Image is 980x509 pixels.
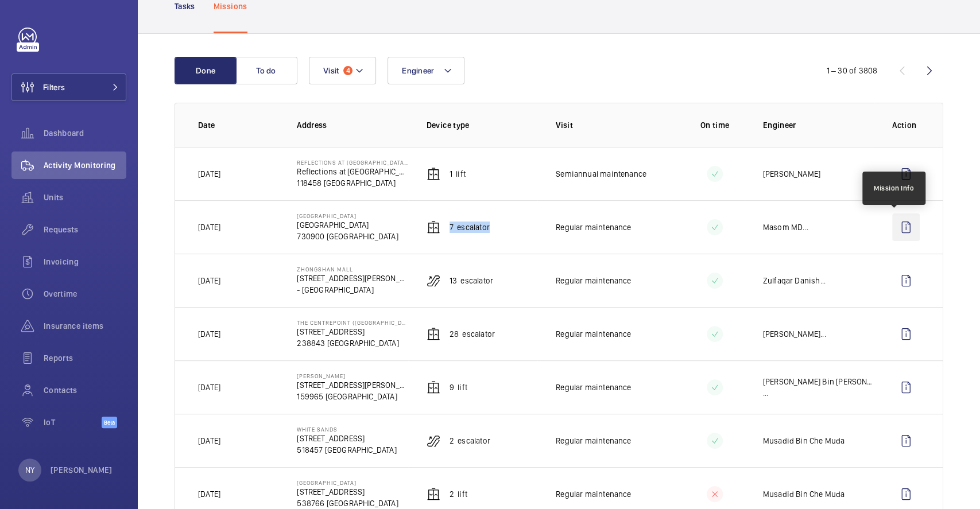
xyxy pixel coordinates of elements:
[297,177,408,189] p: 118458 [GEOGRAPHIC_DATA]
[427,327,440,341] img: elevator.svg
[198,275,220,286] p: [DATE]
[44,160,126,171] span: Activity Monitoring
[402,66,434,75] span: Engineer
[44,352,126,364] span: Reports
[198,328,220,340] p: [DATE]
[450,168,466,180] p: 1 Lift
[763,376,874,387] p: [PERSON_NAME] Bin [PERSON_NAME]
[297,284,408,296] p: - [GEOGRAPHIC_DATA]
[44,127,126,139] span: Dashboard
[763,222,803,233] p: Masom MD
[297,433,396,444] p: [STREET_ADDRESS]
[297,426,396,433] p: White Sands
[44,384,126,396] span: Contacts
[44,320,126,332] span: Insurance items
[556,382,631,393] p: Regular maintenance
[175,57,237,84] button: Done
[44,192,126,203] span: Units
[427,220,440,234] img: elevator.svg
[763,275,820,286] p: Zulfaqar Danish
[297,479,398,486] p: [GEOGRAPHIC_DATA]
[297,212,398,219] p: [GEOGRAPHIC_DATA]
[297,379,408,391] p: [STREET_ADDRESS][PERSON_NAME]
[297,159,408,166] p: REFLECTIONS AT [GEOGRAPHIC_DATA][PERSON_NAME] (RBC)
[763,328,820,340] p: [PERSON_NAME]
[11,73,126,101] button: Filters
[297,319,408,326] p: The Centrepoint ([GEOGRAPHIC_DATA])
[763,376,874,399] div: ...
[763,488,845,500] p: Musadid Bin Che Muda
[198,168,220,180] p: [DATE]
[235,57,297,84] button: To do
[297,486,398,498] p: [STREET_ADDRESS]
[556,119,667,131] p: Visit
[450,222,490,233] p: 7 Escalator
[323,66,339,75] span: Visit
[763,275,826,286] div: ...
[44,224,126,235] span: Requests
[297,326,408,337] p: [STREET_ADDRESS]
[427,119,537,131] p: Device type
[763,119,874,131] p: Engineer
[763,328,826,340] div: ...
[44,256,126,267] span: Invoicing
[43,81,65,93] span: Filters
[297,231,398,242] p: 730900 [GEOGRAPHIC_DATA]
[297,273,408,284] p: [STREET_ADDRESS][PERSON_NAME]
[44,417,102,428] span: IoT
[198,435,220,446] p: [DATE]
[214,1,247,12] p: Missions
[556,168,646,180] p: Semiannual maintenance
[763,222,808,233] div: ...
[297,166,408,177] p: Reflections at [GEOGRAPHIC_DATA][PERSON_NAME]
[309,57,376,84] button: Visit4
[450,382,467,393] p: 9 Lift
[556,488,631,500] p: Regular maintenance
[427,274,440,287] img: escalator.svg
[556,222,631,233] p: Regular maintenance
[556,435,631,446] p: Regular maintenance
[198,119,278,131] p: Date
[297,337,408,349] p: 238843 [GEOGRAPHIC_DATA]
[25,464,34,476] p: NY
[51,464,113,476] p: [PERSON_NAME]
[427,380,440,394] img: elevator.svg
[297,391,408,402] p: 159965 [GEOGRAPHIC_DATA]
[198,382,220,393] p: [DATE]
[198,488,220,500] p: [DATE]
[427,487,440,501] img: elevator.svg
[450,275,493,286] p: 13 Escalator
[556,275,631,286] p: Regular maintenance
[297,372,408,379] p: [PERSON_NAME]
[450,435,490,446] p: 2 Escalator
[874,183,914,193] div: Mission Info
[175,1,195,12] p: Tasks
[198,222,220,233] p: [DATE]
[826,65,877,76] div: 1 – 30 of 3808
[450,328,495,340] p: 28 Escalator
[685,119,744,131] p: On time
[388,57,464,84] button: Engineer
[297,498,398,509] p: 538766 [GEOGRAPHIC_DATA]
[343,66,353,75] span: 4
[427,434,440,448] img: escalator.svg
[763,168,820,180] p: [PERSON_NAME]
[297,266,408,273] p: Zhongshan Mall
[450,488,467,500] p: 2 Lift
[427,167,440,181] img: elevator.svg
[44,288,126,300] span: Overtime
[297,219,398,231] p: [GEOGRAPHIC_DATA]
[556,328,631,340] p: Regular maintenance
[892,119,920,131] p: Action
[297,119,408,131] p: Address
[102,417,117,428] span: Beta
[297,444,396,456] p: 518457 [GEOGRAPHIC_DATA]
[763,435,845,446] p: Musadid Bin Che Muda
